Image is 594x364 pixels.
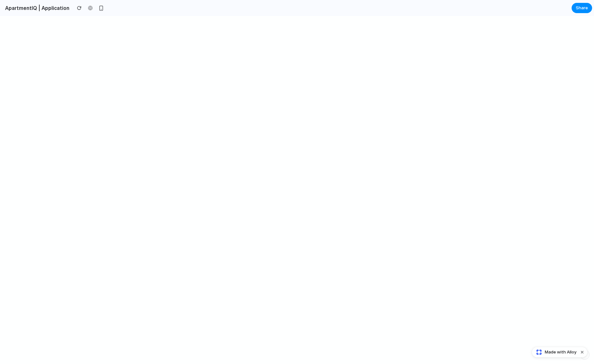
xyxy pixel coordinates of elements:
span: Made with Alloy [545,349,576,355]
a: Made with Alloy [532,349,577,355]
button: Share [572,3,592,13]
h2: ApartmentIQ | Application [3,4,69,12]
button: Dismiss watermark [578,348,586,356]
span: Share [576,5,588,11]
